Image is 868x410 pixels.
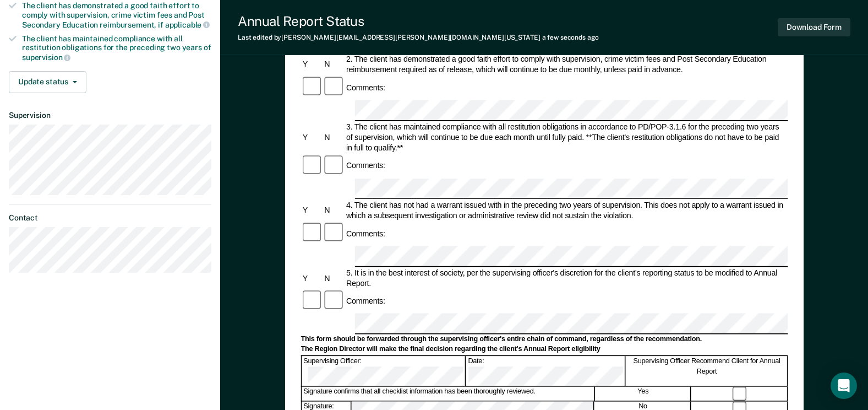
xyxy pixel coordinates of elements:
[238,13,599,29] div: Annual Report Status
[301,132,323,143] div: Y
[345,122,788,153] div: 3. The client has maintained compliance with all restitution obligations in accordance to PD/POP-...
[9,111,211,120] dt: Supervision
[301,205,323,215] div: Y
[466,356,626,386] div: Date:
[301,273,323,283] div: Y
[596,387,691,401] div: Yes
[323,205,345,215] div: N
[165,20,210,29] span: applicable
[345,83,387,93] div: Comments:
[9,213,211,223] dt: Contact
[345,54,788,75] div: 2. The client has demonstrated a good faith effort to comply with supervision, crime victim fees ...
[323,132,345,143] div: N
[345,160,387,171] div: Comments:
[345,228,387,239] div: Comments:
[238,34,599,41] div: Last edited by [PERSON_NAME][EMAIL_ADDRESS][PERSON_NAME][DOMAIN_NAME][US_STATE]
[301,60,323,70] div: Y
[345,296,387,306] div: Comments:
[542,34,599,41] span: a few seconds ago
[22,1,211,29] div: The client has demonstrated a good faith effort to comply with supervision, crime victim fees and...
[301,335,788,344] div: This form should be forwarded through the supervising officer's entire chain of command, regardle...
[345,200,788,221] div: 4. The client has not had a warrant issued with in the preceding two years of supervision. This d...
[22,34,211,62] div: The client has maintained compliance with all restitution obligations for the preceding two years of
[9,71,86,93] button: Update status
[323,60,345,70] div: N
[345,267,788,288] div: 5. It is in the best interest of society, per the supervising officer's discretion for the client...
[778,18,850,36] button: Download Form
[302,387,594,401] div: Signature confirms that all checklist information has been thoroughly reviewed.
[302,356,465,386] div: Supervising Officer:
[323,273,345,283] div: N
[301,345,788,354] div: The Region Director will make the final decision regarding the client's Annual Report eligibility
[22,53,70,62] span: supervision
[626,356,788,386] div: Supervising Officer Recommend Client for Annual Report
[831,373,857,399] div: Open Intercom Messenger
